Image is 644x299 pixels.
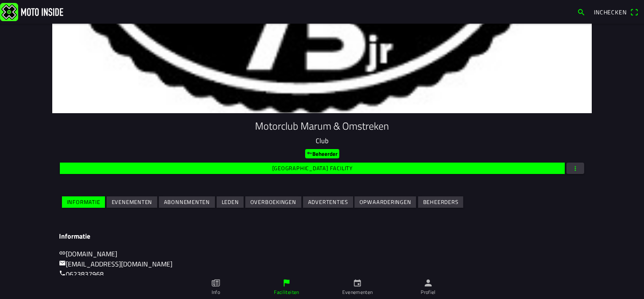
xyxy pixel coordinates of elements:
ion-button: Informatie [62,196,105,208]
ion-button: Opwaarderingen [354,196,416,208]
ion-icon: link [59,250,66,256]
ion-label: Evenementen [342,288,373,296]
ion-icon: flag [282,278,291,288]
a: link[DOMAIN_NAME] [59,249,117,259]
h3: Informatie [59,232,585,240]
h1: Motorclub Marum & Omstreken [59,120,585,132]
ion-icon: mail [59,260,66,266]
p: Club [59,136,585,146]
a: call0623837968 [59,269,104,279]
ion-button: Advertenties [303,196,353,208]
a: search [573,5,590,19]
ion-label: Faciliteiten [274,288,299,296]
ion-button: Overboekingen [245,196,301,208]
ion-icon: calendar [353,278,362,288]
ion-button: [GEOGRAPHIC_DATA] facility [60,163,565,174]
ion-button: Beheerders [418,196,463,208]
a: Incheckenqr scanner [590,5,642,19]
ion-label: Profiel [421,288,436,296]
span: Inchecken [594,8,627,16]
ion-button: Leden [217,196,244,208]
ion-button: Abonnementen [159,196,215,208]
ion-label: Info [212,288,220,296]
ion-button: Evenementen [107,196,157,208]
ion-icon: call [59,270,66,277]
a: mail[EMAIL_ADDRESS][DOMAIN_NAME] [59,259,172,269]
ion-icon: paper [211,278,220,288]
ion-icon: key [307,150,312,156]
ion-icon: person [424,278,433,288]
ion-badge: Beheerder [305,149,339,158]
